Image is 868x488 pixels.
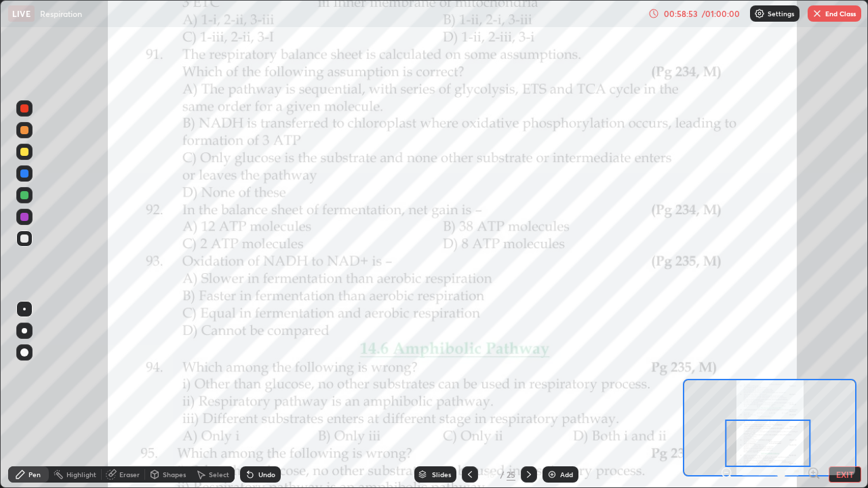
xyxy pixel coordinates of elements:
[209,471,229,478] div: Select
[560,471,573,478] div: Add
[829,466,861,483] button: EXIT
[547,469,557,480] img: add-slide-button
[507,468,515,481] div: 25
[808,5,861,22] button: End Class
[432,471,451,478] div: Slides
[662,9,700,18] div: 00:58:53
[28,471,41,478] div: Pen
[484,470,497,479] div: 16
[768,10,794,17] p: Settings
[812,8,823,19] img: end-class-cross
[754,8,765,19] img: class-settings-icons
[119,471,140,478] div: Eraser
[700,9,742,18] div: / 01:00:00
[12,8,31,19] p: LIVE
[163,471,186,478] div: Shapes
[500,470,504,479] div: /
[258,471,275,478] div: Undo
[66,471,96,478] div: Highlight
[40,8,82,19] p: Respiration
